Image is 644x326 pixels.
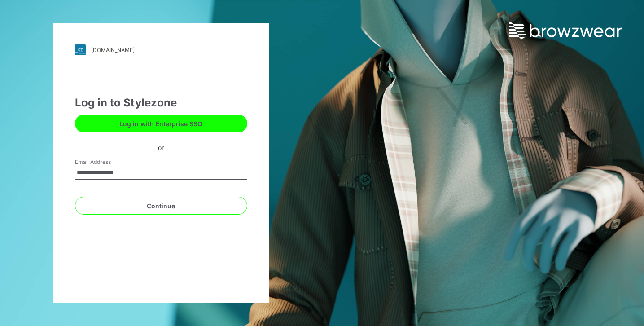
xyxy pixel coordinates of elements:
div: or [151,142,171,152]
img: browzwear-logo.73288ffb.svg [509,22,622,39]
img: svg+xml;base64,PHN2ZyB3aWR0aD0iMjgiIGhlaWdodD0iMjgiIHZpZXdCb3g9IjAgMCAyOCAyOCIgZmlsbD0ibm9uZSIgeG... [75,44,86,55]
button: Continue [75,197,247,215]
a: [DOMAIN_NAME] [75,44,247,55]
button: Log in with Enterprise SSO [75,115,247,132]
label: Email Address [75,158,138,166]
div: Log in to Stylezone [75,95,247,111]
div: [DOMAIN_NAME] [91,47,135,53]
